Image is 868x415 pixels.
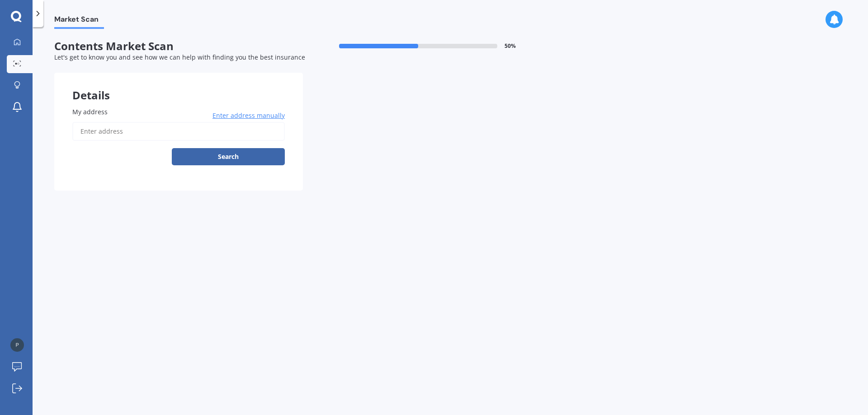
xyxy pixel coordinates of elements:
[54,15,104,27] span: Market Scan
[54,40,303,53] span: Contents Market Scan
[72,107,108,116] span: My address
[54,73,303,100] div: Details
[54,53,305,61] span: Let's get to know you and see how we can help with finding you the best insurance
[505,43,516,49] span: 50 %
[72,122,285,141] input: Enter address
[172,148,285,165] button: Search
[212,111,285,120] span: Enter address manually
[10,338,24,352] img: a28afdb51d7bb90475bb7e898624da8a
